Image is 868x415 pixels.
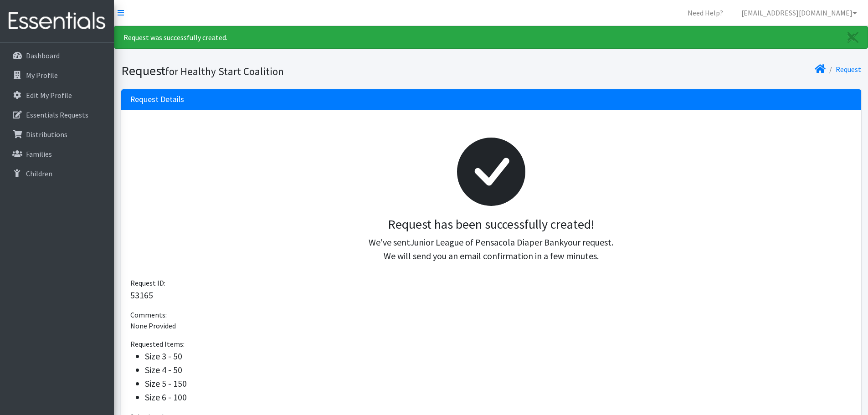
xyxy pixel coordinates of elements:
[145,390,852,404] li: Size 6 - 100
[121,63,488,79] h1: Request
[4,125,110,143] a: Distributions
[130,310,167,319] span: Comments:
[145,377,852,390] li: Size 5 - 150
[130,288,852,302] p: 53165
[26,91,72,100] p: Edit My Profile
[26,130,67,139] p: Distributions
[165,65,284,78] small: for Healthy Start Coalition
[836,65,861,74] a: Request
[4,145,110,163] a: Families
[4,106,110,124] a: Essentials Requests
[734,4,864,22] a: [EMAIL_ADDRESS][DOMAIN_NAME]
[114,26,868,49] div: Request was successfully created.
[145,363,852,377] li: Size 4 - 50
[26,71,58,80] p: My Profile
[4,86,110,104] a: Edit My Profile
[130,278,165,287] span: Request ID:
[26,110,88,119] p: Essentials Requests
[138,217,845,232] h3: Request has been successfully created!
[26,149,52,159] p: Families
[4,6,110,36] img: HumanEssentials
[680,4,730,22] a: Need Help?
[138,236,845,263] p: We've sent your request. We will send you an email confirmation in a few minutes.
[4,66,110,84] a: My Profile
[4,164,110,183] a: Children
[130,339,185,348] span: Requested Items:
[26,51,60,60] p: Dashboard
[838,26,868,48] a: Close
[130,95,184,104] h3: Request Details
[26,169,52,178] p: Children
[4,46,110,65] a: Dashboard
[145,349,852,363] li: Size 3 - 50
[130,321,176,330] span: None Provided
[410,236,564,248] span: Junior League of Pensacola Diaper Bank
